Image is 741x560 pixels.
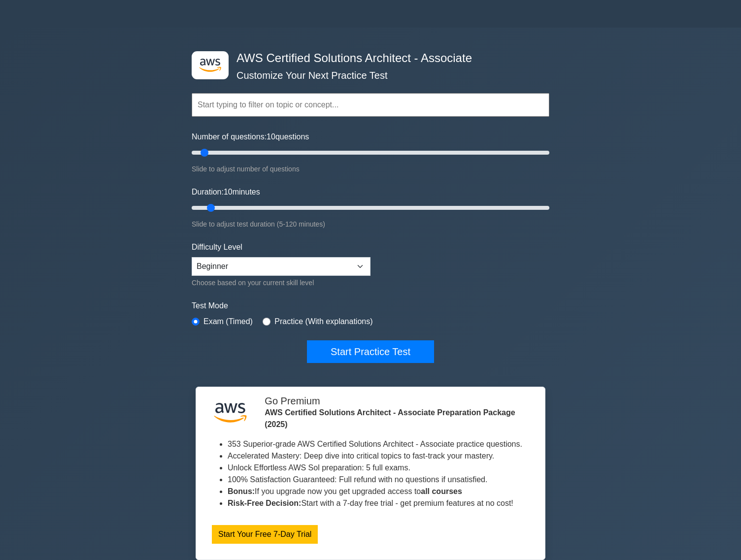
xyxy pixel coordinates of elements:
label: Practice (With explanations) [274,316,372,328]
label: Number of questions: questions [192,131,309,143]
label: Duration: minutes [192,186,260,198]
a: Start Your Free 7-Day Trial [212,525,318,544]
div: Slide to adjust test duration (5-120 minutes) [192,219,549,230]
label: Exam (Timed) [203,316,253,328]
label: Difficulty Level [192,241,242,253]
span: 10 [224,188,233,196]
h4: AWS Certified Solutions Architect - Associate [233,51,501,66]
div: Slide to adjust number of questions [192,164,549,174]
span: 10 [267,132,275,141]
div: Choose based on your current skill level [192,278,370,288]
input: Start typing to filter on topic or concept... [192,93,549,117]
button: Start Practice Test [307,340,434,363]
label: Test Mode [192,300,549,312]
